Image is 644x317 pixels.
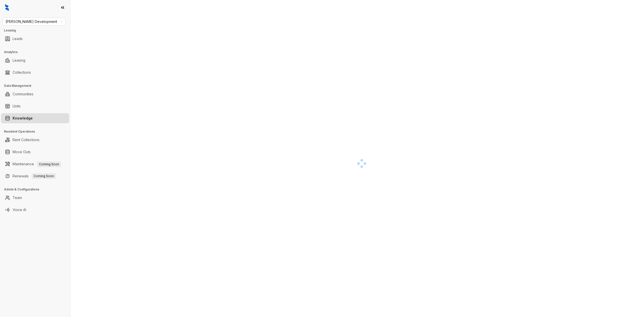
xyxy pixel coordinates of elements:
[1,159,69,169] li: Maintenance
[4,187,70,192] h3: Admin & Configurations
[13,147,31,157] a: Move Outs
[5,4,9,11] img: logo
[1,205,69,215] li: Voice AI
[32,173,56,179] span: Coming Soon
[1,147,69,157] li: Move Outs
[6,18,63,25] span: Davis Development
[1,193,69,203] li: Team
[13,171,56,181] a: RenewalsComing Soon
[13,205,26,215] a: Voice AI
[13,89,33,99] a: Communities
[13,113,33,123] a: Knowledge
[13,67,31,77] a: Collections
[1,171,69,181] li: Renewals
[13,101,21,111] a: Units
[1,89,69,99] li: Communities
[13,193,22,203] a: Team
[4,28,70,33] h3: Leasing
[1,55,69,65] li: Leasing
[1,67,69,77] li: Collections
[13,135,39,145] a: Rent Collections
[1,113,69,123] li: Knowledge
[1,135,69,145] li: Rent Collections
[1,101,69,111] li: Units
[13,55,25,65] a: Leasing
[4,50,70,54] h3: Analytics
[4,129,70,134] h3: Resident Operations
[37,162,61,167] span: Coming Soon
[4,84,70,88] h3: Data Management
[1,34,69,44] li: Leads
[13,34,23,44] a: Leads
